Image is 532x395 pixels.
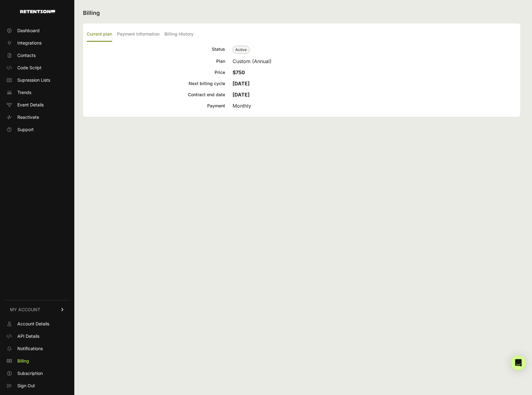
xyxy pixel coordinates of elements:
[17,114,39,120] span: Reactivate
[17,358,29,364] span: Billing
[17,77,50,83] span: Supression Lists
[233,92,250,98] strong: [DATE]
[17,102,44,108] span: Event Details
[17,346,43,352] span: Notifications
[4,381,71,391] a: Sign Out
[17,370,43,376] span: Subscription
[17,383,35,389] span: Sign Out
[4,125,71,135] a: Support
[4,100,71,110] a: Event Details
[4,368,71,378] a: Subscription
[17,52,36,58] span: Contacts
[4,300,71,319] a: MY ACCOUNT
[20,10,55,13] img: Retention.com
[4,26,71,36] a: Dashboard
[117,27,159,42] label: Payment Information
[87,80,225,87] div: Next billing cycle
[511,355,526,370] div: Open Intercom Messenger
[4,75,71,85] a: Supression Lists
[17,40,41,46] span: Integrations
[4,356,71,366] a: Billing
[4,344,71,354] a: Notifications
[233,58,517,65] div: Custom (Annual)
[233,69,245,75] strong: $750
[4,319,71,329] a: Account Details
[4,50,71,60] a: Contacts
[87,45,225,54] div: Status
[87,91,225,98] div: Contract end date
[4,331,71,341] a: API Details
[233,102,517,109] div: Monthly
[17,89,31,96] span: Trends
[87,58,225,65] div: Plan
[4,38,71,48] a: Integrations
[233,80,250,87] strong: [DATE]
[87,27,112,42] label: Current plan
[17,127,34,133] span: Support
[4,88,71,97] a: Trends
[87,69,225,76] div: Price
[87,102,225,109] div: Payment
[17,65,41,71] span: Code Script
[17,28,40,34] span: Dashboard
[17,321,49,327] span: Account Details
[233,46,250,54] span: Active
[164,27,194,42] label: Billing History
[4,112,71,122] a: Reactivate
[10,307,40,313] span: MY ACCOUNT
[4,63,71,73] a: Code Script
[83,9,520,17] h2: Billing
[17,333,39,339] span: API Details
